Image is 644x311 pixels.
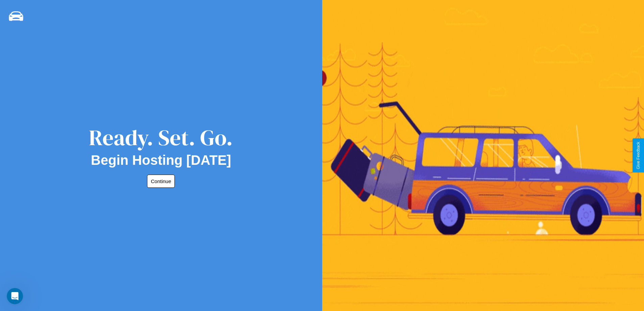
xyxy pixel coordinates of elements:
[89,123,233,153] div: Ready. Set. Go.
[91,153,231,168] h2: Begin Hosting [DATE]
[636,142,641,169] div: Give Feedback
[7,288,23,304] iframe: Intercom live chat
[147,175,175,188] button: Continue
